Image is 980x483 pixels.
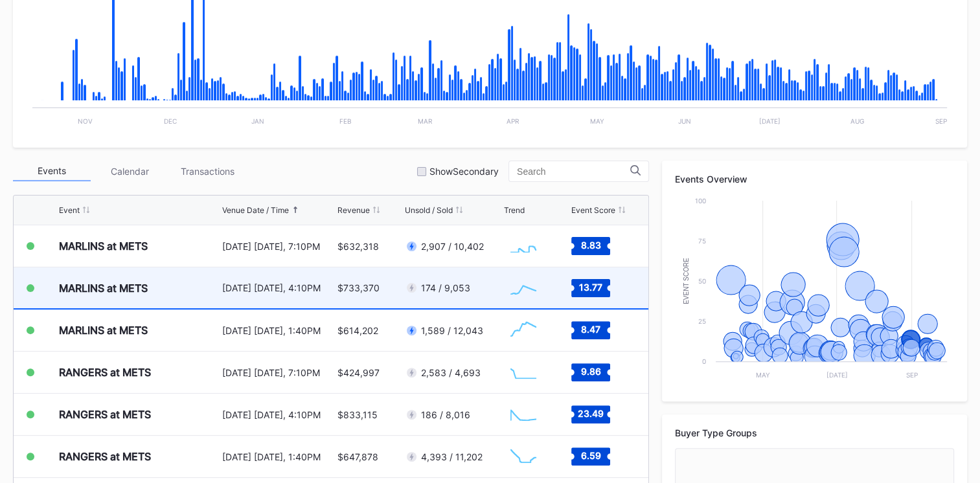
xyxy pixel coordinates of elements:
[339,117,352,125] text: Feb
[702,357,706,365] text: 0
[13,161,91,181] div: Events
[59,450,151,463] div: RANGERS at METS
[337,409,378,420] div: $833,115
[698,277,706,285] text: 50
[222,205,289,215] div: Venue Date / Time
[337,241,379,252] div: $632,318
[222,282,334,293] div: [DATE] [DATE], 4:10PM
[421,451,483,462] div: 4,393 / 11,202
[337,451,378,462] div: $647,878
[405,205,453,215] div: Unsold / Sold
[578,408,604,419] text: 23.49
[429,166,499,177] div: Show Secondary
[504,356,543,388] svg: Chart title
[164,117,177,125] text: Dec
[683,258,690,304] text: Event Score
[421,282,470,293] div: 174 / 9,053
[222,241,334,252] div: [DATE] [DATE], 7:10PM
[504,205,525,215] div: Trend
[59,205,80,215] div: Event
[59,366,151,379] div: RANGERS at METS
[675,194,953,388] svg: Chart title
[168,161,246,181] div: Transactions
[935,117,947,125] text: Sep
[222,451,334,462] div: [DATE] [DATE], 1:40PM
[698,317,706,325] text: 25
[675,174,954,185] div: Events Overview
[78,117,93,125] text: Nov
[59,240,148,253] div: MARLINS at METS
[504,314,543,346] svg: Chart title
[517,166,630,177] input: Search
[504,230,543,262] svg: Chart title
[826,371,848,379] text: [DATE]
[251,117,264,125] text: Jan
[222,367,334,378] div: [DATE] [DATE], 7:10PM
[421,241,484,252] div: 2,907 / 10,402
[91,161,168,181] div: Calendar
[418,117,433,125] text: Mar
[222,409,334,420] div: [DATE] [DATE], 4:10PM
[581,324,600,335] text: 8.47
[504,398,543,431] svg: Chart title
[59,408,151,421] div: RANGERS at METS
[421,409,470,420] div: 186 / 8,016
[695,197,706,205] text: 100
[678,117,691,125] text: Jun
[581,240,601,251] text: 8.83
[504,440,543,473] svg: Chart title
[421,367,481,378] div: 2,583 / 4,693
[222,325,334,336] div: [DATE] [DATE], 1:40PM
[337,205,370,215] div: Revenue
[850,117,864,125] text: Aug
[421,325,483,336] div: 1,589 / 12,043
[506,117,519,125] text: Apr
[504,272,543,304] svg: Chart title
[756,371,770,379] text: May
[759,117,781,125] text: [DATE]
[581,366,601,377] text: 9.86
[698,237,706,245] text: 75
[581,450,601,461] text: 6.59
[590,117,604,125] text: May
[571,205,615,215] div: Event Score
[906,371,918,379] text: Sep
[579,281,602,292] text: 13.77
[59,324,148,337] div: MARLINS at METS
[337,325,378,336] div: $614,202
[337,367,380,378] div: $424,997
[337,282,380,293] div: $733,370
[59,282,148,295] div: MARLINS at METS
[675,427,954,438] div: Buyer Type Groups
